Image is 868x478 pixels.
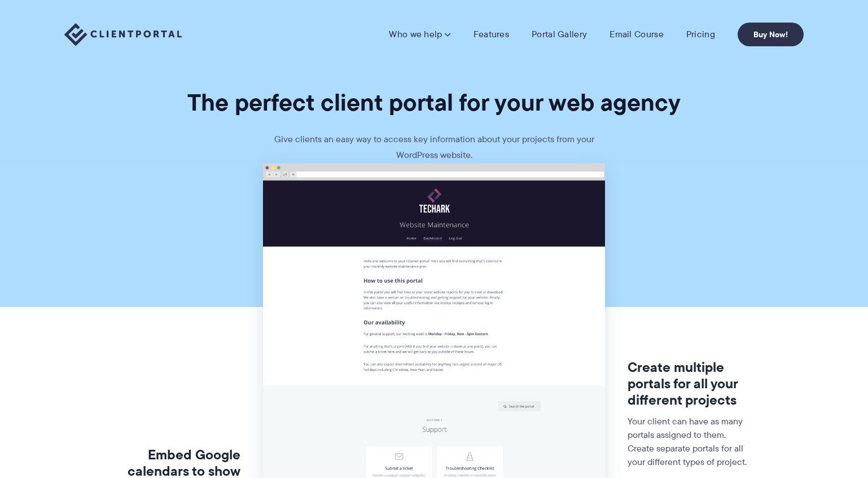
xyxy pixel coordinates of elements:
a: Email Course [610,29,664,40]
a: Features [474,29,509,40]
p: Give clients an easy way to access key information about your projects from your WordPress website. [265,131,603,163]
p: Your client can have as many portals assigned to them. Create separate portals for all your diffe... [628,415,751,469]
a: Buy Now! [738,23,804,46]
h3: Create multiple portals for all your different projects [628,359,751,408]
a: Pricing [686,29,715,40]
a: Who we help [389,29,450,40]
a: Portal Gallery [532,29,587,40]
